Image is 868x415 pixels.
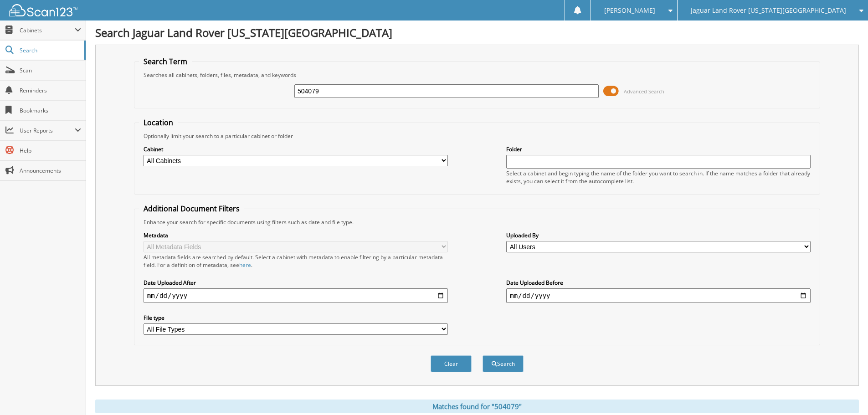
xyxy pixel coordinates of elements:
legend: Location [139,118,178,128]
label: File type [144,314,448,322]
legend: Search Term [139,56,192,67]
span: Search [20,46,80,54]
div: Matches found for "504079" [95,400,859,413]
iframe: Chat Widget [822,371,868,415]
div: Searches all cabinets, folders, files, metadata, and keywords [139,71,815,79]
span: [PERSON_NAME] [604,8,655,13]
div: Select a cabinet and begin typing the name of the folder you want to search in. If the name match... [506,169,811,185]
a: here [239,261,251,269]
span: Bookmarks [20,107,81,114]
span: Reminders [20,87,81,94]
input: end [506,288,811,303]
button: Clear [431,355,472,372]
label: Date Uploaded After [144,279,448,287]
button: Search [483,355,524,372]
img: scan123-logo-white.svg [9,4,77,16]
div: Enhance your search for specific documents using filters such as date and file type. [139,218,815,226]
label: Folder [506,145,811,153]
label: Cabinet [144,145,448,153]
span: User Reports [20,127,75,134]
label: Uploaded By [506,231,811,239]
label: Date Uploaded Before [506,279,811,287]
span: Scan [20,67,81,74]
label: Metadata [144,231,448,239]
h1: Search Jaguar Land Rover [US_STATE][GEOGRAPHIC_DATA] [95,25,859,40]
legend: Additional Document Filters [139,204,244,214]
span: Advanced Search [624,88,664,95]
div: All metadata fields are searched by default. Select a cabinet with metadata to enable filtering b... [144,253,448,269]
div: Optionally limit your search to a particular cabinet or folder [139,132,815,140]
input: start [144,288,448,303]
span: Announcements [20,167,81,174]
span: Jaguar Land Rover [US_STATE][GEOGRAPHIC_DATA] [691,8,846,13]
span: Cabinets [20,26,75,34]
span: Help [20,147,81,154]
